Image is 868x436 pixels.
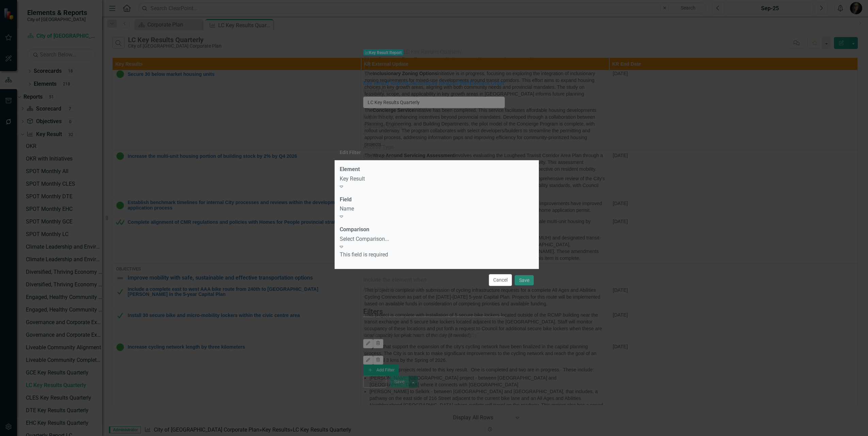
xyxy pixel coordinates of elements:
[489,274,512,286] button: Cancel
[340,166,360,173] label: Element
[340,175,534,183] div: Key Result
[340,226,369,234] label: Comparison
[340,150,361,155] div: Edit Filter
[515,275,534,286] button: Save
[340,251,534,259] div: This field is required
[340,196,352,204] label: Field
[340,205,534,213] div: Name
[340,235,534,243] div: Select Comparison...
